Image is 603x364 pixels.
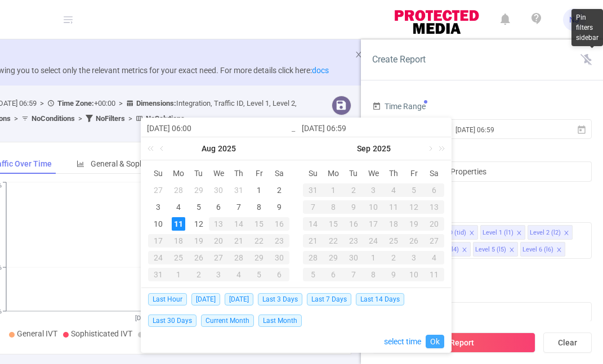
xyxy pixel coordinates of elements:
[426,335,444,348] a: Ok
[168,182,189,199] td: July 28, 2025
[148,251,168,264] div: 24
[312,66,329,75] a: docs
[191,293,220,305] span: [DATE]
[269,249,289,266] td: August 30, 2025
[151,200,165,214] div: 3
[364,217,384,231] div: 17
[424,199,444,215] td: September 13, 2025
[189,266,209,283] td: September 2, 2025
[424,266,444,283] td: October 11, 2025
[229,268,249,281] div: 4
[71,329,132,338] span: Sophisticated IVT
[383,249,404,266] td: October 2, 2025
[115,99,126,107] span: >
[168,268,189,281] div: 1
[404,182,424,199] td: September 5, 2025
[343,234,364,248] div: 23
[404,234,424,248] div: 26
[343,200,364,214] div: 9
[355,48,363,61] button: icon: close
[571,9,603,46] div: Pin filters sidebar
[355,51,363,59] i: icon: close
[151,217,165,231] div: 10
[229,232,249,249] td: August 21, 2025
[172,217,185,231] div: 11
[269,232,289,249] td: August 23, 2025
[424,215,444,232] td: September 20, 2025
[225,293,253,305] span: [DATE]
[232,200,245,214] div: 7
[323,182,343,199] td: September 1, 2025
[383,182,404,199] td: September 4, 2025
[404,168,424,178] span: Fr
[364,182,384,199] td: September 3, 2025
[356,137,372,160] a: Sep
[343,182,364,199] td: September 2, 2025
[189,199,209,215] td: August 5, 2025
[189,249,209,266] td: August 26, 2025
[32,114,75,123] b: No Conditions
[303,232,323,249] td: September 21, 2025
[168,251,189,264] div: 25
[303,199,323,215] td: September 7, 2025
[364,165,384,182] th: Wed
[148,215,168,232] td: August 10, 2025
[273,183,286,197] div: 2
[404,217,424,231] div: 19
[383,217,404,231] div: 18
[302,122,445,135] input: End date
[383,268,404,281] div: 9
[364,183,384,197] div: 3
[323,183,343,197] div: 1
[343,249,364,266] td: September 30, 2025
[323,268,343,281] div: 6
[269,268,289,281] div: 6
[209,234,229,248] div: 20
[209,168,229,178] span: We
[148,168,168,178] span: Su
[258,314,302,327] span: Last Month
[249,165,269,182] th: Fri
[209,217,229,231] div: 13
[269,217,289,231] div: 16
[343,168,364,178] span: Tu
[249,232,269,249] td: August 22, 2025
[91,159,231,168] span: General & Sophisticated IVT by Category
[209,232,229,249] td: August 20, 2025
[383,234,404,248] div: 25
[200,137,217,160] a: Aug
[148,314,196,327] span: Last 30 Days
[252,183,266,197] div: 1
[383,168,404,178] span: Th
[217,137,237,160] a: 2025
[404,251,424,264] div: 3
[269,168,289,178] span: Sa
[148,266,168,283] td: August 31, 2025
[383,183,404,197] div: 4
[364,215,384,232] td: September 17, 2025
[189,232,209,249] td: August 19, 2025
[249,251,269,264] div: 29
[383,266,404,283] td: October 9, 2025
[424,217,444,231] div: 20
[148,249,168,266] td: August 24, 2025
[37,99,47,107] span: >
[229,217,249,231] div: 14
[249,249,269,266] td: August 29, 2025
[323,251,343,264] div: 29
[404,268,424,281] div: 10
[424,200,444,214] div: 13
[323,165,343,182] th: Mon
[148,182,168,199] td: July 27, 2025
[209,251,229,264] div: 27
[229,234,249,248] div: 21
[168,199,189,215] td: August 4, 2025
[209,249,229,266] td: August 27, 2025
[148,293,187,305] span: Last Hour
[424,234,444,248] div: 27
[212,183,225,197] div: 30
[209,268,229,281] div: 3
[229,215,249,232] td: August 14, 2025
[269,182,289,199] td: August 2, 2025
[404,266,424,283] td: October 10, 2025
